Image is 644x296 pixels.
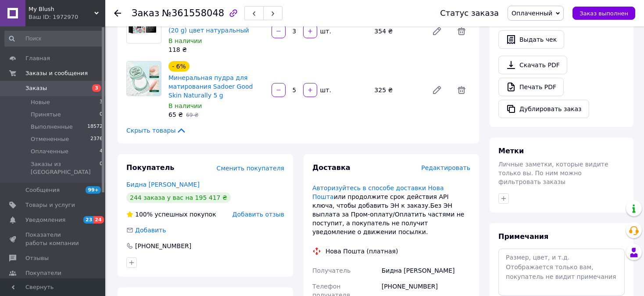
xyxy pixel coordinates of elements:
[318,86,332,94] div: шт.
[93,216,104,224] span: 24
[498,232,548,241] span: Примечания
[25,54,50,62] span: Главная
[126,181,200,188] a: Бидна [PERSON_NAME]
[127,61,161,96] img: Минеральная пудра для матирования Sadoer Good Skin Naturally 5 g
[100,160,103,176] span: 0
[498,100,589,118] button: Дублировать заказ
[162,8,224,18] span: №361558048
[100,148,103,155] span: 4
[100,111,103,119] span: 0
[4,31,104,47] input: Поиск
[126,192,231,203] div: 244 заказа у вас на 195 417 ₴
[25,269,61,277] span: Покупатели
[168,37,202,44] span: В наличии
[31,135,69,143] span: Отмененные
[25,216,65,224] span: Уведомления
[233,211,284,218] span: Добавить отзыв
[114,9,121,18] div: Вернуться назад
[186,112,198,118] span: 69 ₴
[440,9,499,18] div: Статус заказа
[168,74,253,99] a: Минеральная пудра для матирования Sadoer Good Skin Naturally 5 g
[31,111,61,119] span: Принятые
[572,7,635,20] button: Заказ выполнен
[498,56,567,74] a: Скачать PDF
[312,184,470,236] div: или продолжите срок действия АРІ ключа, чтобы добавить ЭН к заказу.Без ЭН выплата за Пром-оплату/...
[87,123,103,131] span: 18572
[126,210,216,219] div: успешных покупок
[580,10,628,17] span: Заказ выполнен
[380,263,472,278] div: Бидна [PERSON_NAME]
[498,78,564,96] a: Печать PDF
[31,98,50,106] span: Новые
[428,81,446,99] a: Редактировать
[25,254,49,262] span: Отзывы
[29,13,105,21] div: Ваш ID: 1972970
[25,186,60,194] span: Сообщения
[135,211,153,218] span: 100%
[132,8,159,18] span: Заказ
[168,45,265,54] div: 118 ₴
[134,242,192,250] div: [PHONE_NUMBER]
[512,10,552,17] span: Оплаченный
[83,216,93,224] span: 23
[25,84,47,92] span: Заказы
[498,161,608,185] span: Личные заметки, которые видите только вы. По ним можно фильтровать заказы
[29,5,94,13] span: My Blush
[217,165,284,172] span: Сменить покупателя
[92,84,101,92] span: 3
[421,164,470,171] span: Редактировать
[126,126,186,135] span: Скрыть товары
[31,148,68,155] span: Оплаченные
[323,247,400,256] div: Нова Пошта (платная)
[498,147,524,155] span: Метки
[25,69,88,77] span: Заказы и сообщения
[86,186,101,194] span: 99+
[31,160,100,176] span: Заказы из [GEOGRAPHIC_DATA]
[371,84,425,96] div: 325 ₴
[168,102,202,109] span: В наличии
[126,163,174,172] span: Покупатель
[25,201,75,209] span: Товары и услуги
[25,231,81,247] span: Показатели работы компании
[318,27,332,36] div: шт.
[31,123,73,131] span: Выполненные
[498,30,564,49] button: Выдать чек
[168,61,190,72] div: - 6%
[100,98,103,106] span: 3
[168,111,183,118] span: 65 ₴
[135,227,166,234] span: Добавить
[453,22,470,40] span: Удалить
[453,81,470,99] span: Удалить
[312,163,351,172] span: Доставка
[371,25,425,37] div: 354 ₴
[312,184,444,200] a: Авторизуйтесь в способе доставки Нова Пошта
[428,22,446,40] a: Редактировать
[90,135,103,143] span: 2376
[312,267,351,274] span: Получатель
